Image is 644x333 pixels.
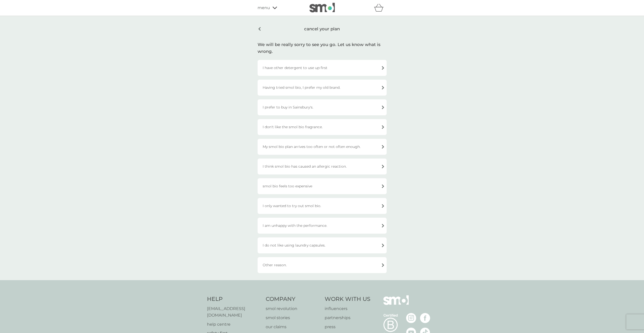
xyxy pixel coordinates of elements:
[258,23,387,35] div: cancel your plan
[258,41,387,55] div: We will be really sorry to see you go. Let us know what is wrong.
[325,295,370,303] h4: Work With Us
[383,295,409,313] img: smol
[309,3,335,12] img: smol
[258,237,387,253] div: I do not like using laundry capsules.
[207,321,261,328] a: help centre
[374,3,387,13] div: basket
[325,315,370,321] a: partnerships
[325,305,370,312] a: influencers
[258,218,387,234] div: I am unhappy with the performance.
[258,119,387,135] div: I don't like the smol bio fragrance.
[258,198,387,214] div: I only wanted to try out smol bio.
[266,305,320,312] a: smol revolution
[420,313,430,323] img: visit the smol Facebook page
[258,99,387,115] div: I prefer to buy in Sainsbury's.
[258,80,387,96] div: Having tried smol bio, I prefer my old brand.
[406,313,416,323] img: visit the smol Instagram page
[266,324,320,330] a: our claims
[266,295,320,303] h4: Company
[266,315,320,321] a: smol stories
[258,60,387,76] div: I have other detergent to use up first
[258,5,270,11] span: menu
[258,159,387,174] div: I think smol bio has caused an allergic reaction.
[325,324,370,330] a: press
[258,257,387,273] div: Other reason.
[207,305,261,318] a: [EMAIL_ADDRESS][DOMAIN_NAME]
[207,295,261,303] h4: Help
[258,178,387,194] div: smol bio feels too expensive
[258,139,387,155] div: My smol bio plan arrives too often or not often enough.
